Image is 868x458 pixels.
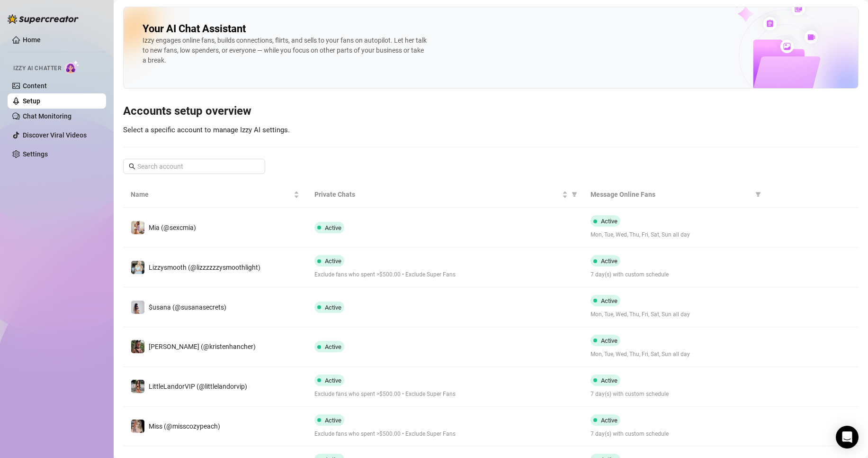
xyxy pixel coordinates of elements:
span: Active [601,337,617,344]
span: Message Online Fans [591,189,752,200]
img: LittleLandorVIP (@littlelandorvip) [131,380,144,393]
span: Exclude fans who spent >$500.00 • Exclude Super Fans [314,270,575,279]
div: Open Intercom Messenger [836,426,859,449]
span: 7 day(s) with custom schedule [591,390,759,399]
span: Active [325,224,341,231]
span: Active [325,304,341,311]
img: Lizzysmooth (@lizzzzzzysmoothlight) [131,261,144,274]
span: Mia (@sexcmia) [149,224,196,231]
span: filter [755,192,761,197]
span: Active [601,377,617,384]
a: Setup [23,97,40,105]
span: 7 day(s) with custom schedule [591,430,759,439]
span: Izzy AI Chatter [13,64,61,73]
span: 7 day(s) with custom schedule [591,270,759,279]
span: Lizzysmooth (@lizzzzzzysmoothlight) [149,264,260,271]
img: AI Chatter [65,60,80,74]
span: Active [325,343,341,350]
h2: Your AI Chat Assistant [143,22,246,36]
span: Private Chats [314,189,560,200]
span: Mon, Tue, Wed, Thu, Fri, Sat, Sun all day [591,350,759,359]
span: Mon, Tue, Wed, Thu, Fri, Sat, Sun all day [591,310,759,319]
a: Discover Viral Videos [23,131,87,139]
span: Active [325,257,341,265]
span: Name [131,189,292,200]
span: $usana (@susanasecrets) [149,303,226,311]
img: Kristen (@kristenhancher) [131,340,144,353]
img: Miss (@misscozypeach) [131,420,144,433]
span: Active [325,417,341,424]
img: $usana (@susanasecrets) [131,301,144,314]
a: Settings [23,150,48,158]
a: Home [23,36,41,44]
div: Izzy engages online fans, builds connections, flirts, and sells to your fans on autopilot. Let he... [143,36,427,65]
span: Exclude fans who spent >$500.00 • Exclude Super Fans [314,430,575,439]
span: Active [601,417,617,424]
span: Exclude fans who spent >$500.00 • Exclude Super Fans [314,390,575,399]
span: Active [601,257,617,265]
span: search [129,163,135,170]
img: logo-BBDzfeDw.svg [8,14,79,24]
a: Chat Monitoring [23,112,72,120]
a: Content [23,82,47,90]
span: filter [753,187,763,202]
span: Mon, Tue, Wed, Thu, Fri, Sat, Sun all day [591,230,759,239]
img: Mia (@sexcmia) [131,221,144,234]
span: LittleLandorVIP (@littlelandorvip) [149,383,247,390]
input: Search account [137,161,252,172]
span: Active [601,218,617,225]
span: Select a specific account to manage Izzy AI settings. [123,126,290,134]
h3: Accounts setup overview [123,104,859,119]
span: [PERSON_NAME] (@kristenhancher) [149,343,256,350]
span: Active [325,377,341,384]
span: Active [601,297,617,304]
th: Name [123,182,307,208]
th: Private Chats [307,182,582,208]
span: filter [570,187,579,202]
span: filter [572,192,577,197]
span: Miss (@misscozypeach) [149,422,220,430]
